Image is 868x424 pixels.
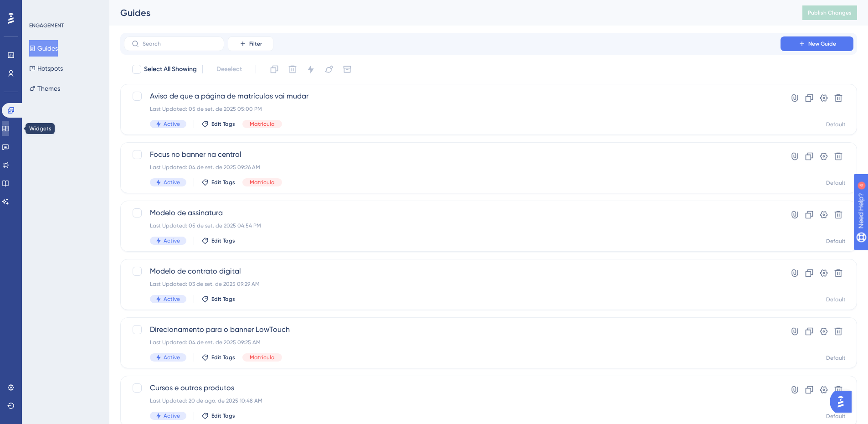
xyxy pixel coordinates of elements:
[201,295,235,303] button: Edit Tags
[808,9,852,16] span: Publish Changes
[211,120,235,128] span: Edit Tags
[208,61,250,78] button: Deselect
[250,179,275,186] span: Matrícula
[150,383,755,393] span: Cursos e outros produtos
[211,354,235,361] span: Edit Tags
[802,5,857,20] button: Publish Changes
[201,354,235,361] button: Edit Tags
[216,64,242,75] span: Deselect
[211,179,235,186] span: Edit Tags
[164,295,180,303] span: Active
[150,324,755,335] span: Direcionamento para o banner LowTouch
[781,36,853,51] button: New Guide
[150,397,755,404] div: Last Updated: 20 de ago. de 2025 10:48 AM
[808,40,836,47] span: New Guide
[164,179,180,186] span: Active
[63,5,66,12] div: 4
[249,40,262,47] span: Filter
[144,64,197,75] span: Select All Showing
[250,120,275,128] span: Matrícula
[150,207,755,218] span: Modelo de assinatura
[250,354,275,361] span: Matrícula
[201,237,235,244] button: Edit Tags
[150,105,755,113] div: Last Updated: 05 de set. de 2025 05:00 PM
[150,222,755,229] div: Last Updated: 05 de set. de 2025 04:54 PM
[164,412,180,419] span: Active
[150,149,755,160] span: Focus no banner na central
[211,237,235,244] span: Edit Tags
[29,60,63,77] button: Hotspots
[21,2,57,13] span: Need Help?
[830,388,857,415] iframe: UserGuiding AI Assistant Launcher
[150,91,755,102] span: Aviso de que a página de matrículas vai mudar
[826,354,846,362] div: Default
[164,354,180,361] span: Active
[29,80,60,97] button: Themes
[29,22,64,29] div: ENGAGEMENT
[826,179,846,186] div: Default
[143,41,216,47] input: Search
[150,280,755,288] div: Last Updated: 03 de set. de 2025 09:29 AM
[201,120,235,128] button: Edit Tags
[826,121,846,128] div: Default
[150,266,755,277] span: Modelo de contrato digital
[164,237,180,244] span: Active
[150,339,755,346] div: Last Updated: 04 de set. de 2025 09:25 AM
[826,413,846,420] div: Default
[211,295,235,303] span: Edit Tags
[826,296,846,303] div: Default
[201,412,235,419] button: Edit Tags
[164,120,180,128] span: Active
[228,36,273,51] button: Filter
[120,6,780,19] div: Guides
[826,238,846,245] div: Default
[150,164,755,171] div: Last Updated: 04 de set. de 2025 09:26 AM
[201,179,235,186] button: Edit Tags
[211,412,235,419] span: Edit Tags
[29,40,58,57] button: Guides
